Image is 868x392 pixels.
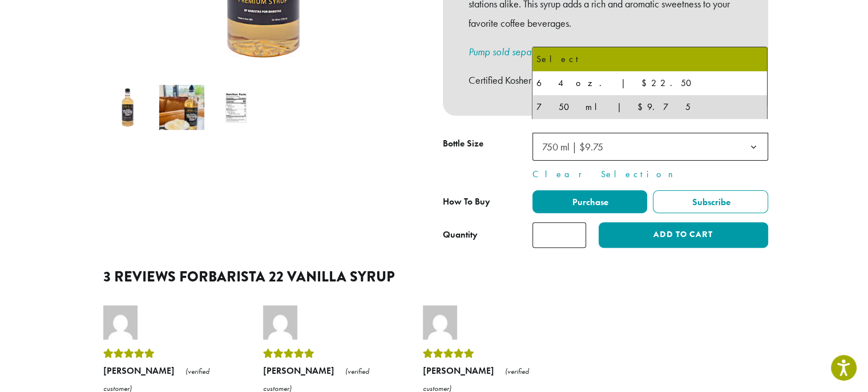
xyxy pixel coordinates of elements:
[532,133,768,161] span: 750 ml | $9.75
[103,268,765,285] h2: 3 reviews for
[538,136,615,158] span: 750 ml | $9.75
[542,140,603,153] span: 750 ml | $9.75
[599,222,768,248] button: Add to cart
[443,136,532,152] label: Bottle Size
[159,85,204,130] img: Barista 22 Vanilla Syrup - Image 2
[691,196,730,208] span: Subscribe
[263,345,394,362] div: Rated 5 out of 5
[469,71,742,90] p: Certified Kosher | Gluten Free
[443,195,490,207] span: How To Buy
[103,365,175,377] strong: [PERSON_NAME]
[423,345,554,362] div: Rated 5 out of 5
[469,45,557,58] a: Pump sold separately.
[536,75,764,92] div: 64 oz. | $22.50
[532,168,768,181] a: Clear Selection
[263,365,334,377] strong: [PERSON_NAME]
[105,85,150,130] img: Barista 22 Vanilla Syrup
[536,99,764,116] div: 750 ml | $9.75
[443,228,478,242] div: Quantity
[213,85,259,130] img: Barista 22 Vanilla Syrup - Image 3
[571,196,608,208] span: Purchase
[103,345,235,362] div: Rated 5 out of 5
[208,266,395,287] span: Barista 22 Vanilla Syrup
[423,365,494,377] strong: [PERSON_NAME]
[532,222,586,248] input: Product quantity
[532,47,767,71] li: Select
